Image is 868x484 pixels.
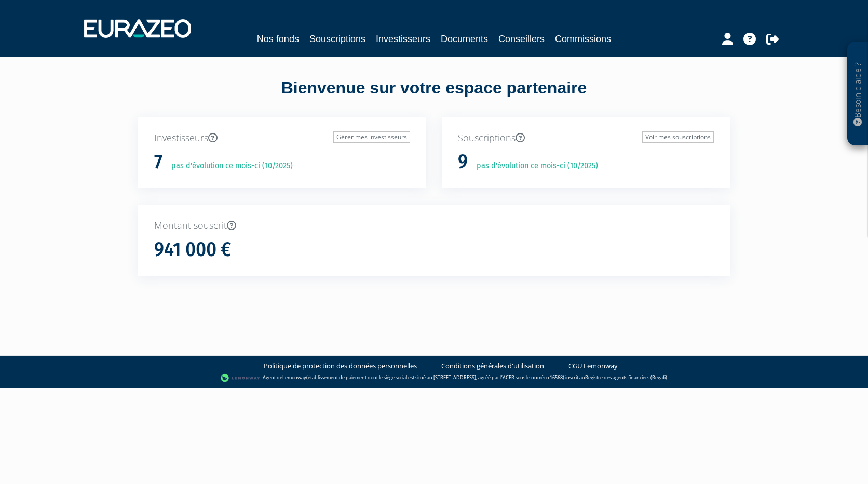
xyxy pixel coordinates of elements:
[441,361,544,371] a: Conditions générales d'utilisation
[257,32,299,46] a: Nos fonds
[498,32,545,46] a: Conseillers
[84,19,191,38] img: 1732889491-logotype_eurazeo_blanc_rvb.png
[376,32,430,46] a: Investisseurs
[642,131,714,143] a: Voir mes souscriptions
[852,47,864,141] p: Besoin d'aide ?
[10,373,858,383] div: - Agent de (établissement de paiement dont le siège social est situé au [STREET_ADDRESS], agréé p...
[221,373,261,383] img: logo-lemonway.png
[441,32,488,46] a: Documents
[130,76,738,117] div: Bienvenue sur votre espace partenaire
[154,131,410,145] p: Investisseurs
[555,32,611,46] a: Commissions
[568,361,618,371] a: CGU Lemonway
[154,151,162,173] h1: 7
[333,131,410,143] a: Gérer mes investisseurs
[458,131,714,145] p: Souscriptions
[309,32,365,46] a: Souscriptions
[458,151,468,173] h1: 9
[164,160,293,172] p: pas d'évolution ce mois-ci (10/2025)
[264,361,417,371] a: Politique de protection des données personnelles
[154,239,231,261] h1: 941 000 €
[469,160,598,172] p: pas d'évolution ce mois-ci (10/2025)
[585,374,667,381] a: Registre des agents financiers (Regafi)
[154,219,714,233] p: Montant souscrit
[282,374,306,381] a: Lemonway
